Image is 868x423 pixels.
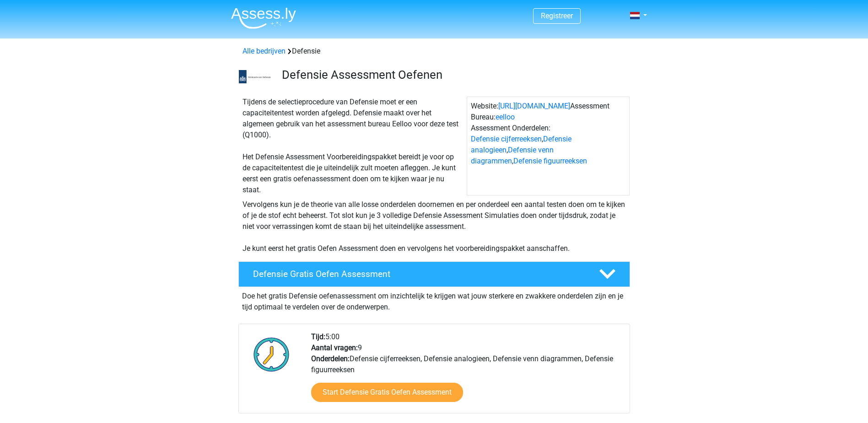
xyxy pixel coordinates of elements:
a: Defensie venn diagrammen [471,146,554,165]
b: Aantal vragen: [311,343,358,352]
a: Defensie figuurreeksen [513,157,587,165]
a: Alle bedrijven [243,47,286,55]
img: Assessly [231,7,296,29]
h4: Defensie Gratis Oefen Assessment [253,269,584,279]
b: Onderdelen: [311,354,350,363]
div: Tijdens de selectieprocedure van Defensie moet er een capaciteitentest worden afgelegd. Defensie ... [239,97,467,195]
a: Registreer [541,11,573,20]
a: Defensie cijferreeksen [471,135,542,143]
b: Tijd: [311,332,325,341]
a: eelloo [496,113,515,121]
a: [URL][DOMAIN_NAME] [498,102,570,110]
a: Start Defensie Gratis Oefen Assessment [311,383,463,402]
div: Defensie [239,46,630,57]
a: Defensie Gratis Oefen Assessment [235,261,634,287]
div: Doe het gratis Defensie oefenassessment om inzichtelijk te krijgen wat jouw sterkere en zwakkere ... [238,287,630,313]
div: Website: Assessment Bureau: Assessment Onderdelen: , , , [467,97,630,195]
h3: Defensie Assessment Oefenen [282,68,623,82]
a: Defensie analogieen [471,135,571,154]
img: Klok [248,331,295,377]
div: 5:00 9 Defensie cijferreeksen, Defensie analogieen, Defensie venn diagrammen, Defensie figuurreeksen [304,331,629,413]
div: Vervolgens kun je de theorie van alle losse onderdelen doornemen en per onderdeel een aantal test... [239,199,630,254]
